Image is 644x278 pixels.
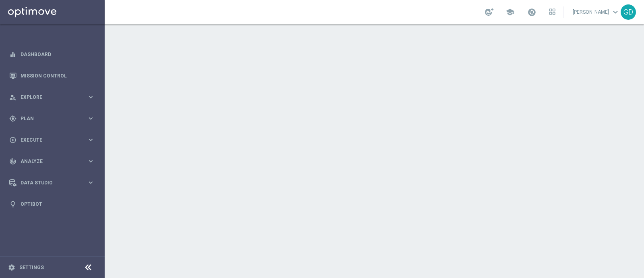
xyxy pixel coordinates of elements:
button: track_changes Analyze keyboard_arrow_right [9,158,95,165]
i: settings [8,264,15,271]
div: Explore [9,94,87,101]
div: Dashboard [9,44,95,65]
span: school [506,8,514,17]
div: Plan [9,115,87,122]
span: Plan [21,116,87,121]
i: lightbulb [9,201,17,208]
a: Optibot [21,193,95,215]
i: person_search [9,94,17,101]
div: Data Studio [9,179,87,186]
i: track_changes [9,158,17,165]
button: Data Studio keyboard_arrow_right [9,180,95,186]
span: Data Studio [21,180,87,185]
span: Explore [21,95,87,100]
div: Execute [9,136,87,144]
div: Analyze [9,158,87,165]
a: [PERSON_NAME]keyboard_arrow_down [572,6,621,18]
span: Analyze [21,159,87,164]
button: person_search Explore keyboard_arrow_right [9,94,95,100]
i: play_circle_outline [9,136,17,144]
i: keyboard_arrow_right [87,179,95,186]
i: equalizer [9,51,17,58]
span: keyboard_arrow_down [611,8,620,17]
div: Mission Control [9,65,95,86]
span: Execute [21,138,87,142]
i: keyboard_arrow_right [87,157,95,165]
button: equalizer Dashboard [9,51,95,58]
div: Optibot [9,193,95,215]
a: Mission Control [21,65,95,86]
a: Settings [19,265,44,270]
div: GD [621,4,636,20]
a: Dashboard [21,44,95,65]
i: gps_fixed [9,115,17,122]
i: keyboard_arrow_right [87,115,95,122]
button: gps_fixed Plan keyboard_arrow_right [9,115,95,122]
button: Mission Control [9,73,95,79]
i: keyboard_arrow_right [87,136,95,144]
button: play_circle_outline Execute keyboard_arrow_right [9,137,95,143]
button: lightbulb Optibot [9,201,95,207]
i: keyboard_arrow_right [87,93,95,101]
